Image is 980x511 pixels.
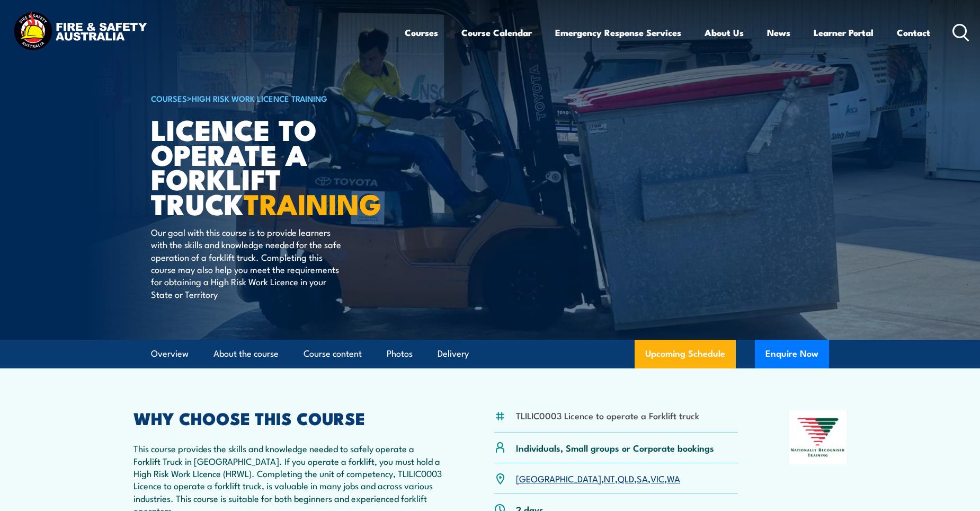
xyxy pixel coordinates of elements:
h2: WHY CHOOSE THIS COURSE [133,410,443,425]
a: COURSES [151,92,187,104]
a: VIC [651,472,664,484]
a: [GEOGRAPHIC_DATA] [516,472,601,484]
a: News [767,19,790,47]
p: , , , , , [516,472,680,484]
li: TLILIC0003 Licence to operate a Forklift truck [516,409,699,421]
a: WA [667,472,680,484]
a: About the course [213,340,279,368]
a: Course Calendar [461,19,532,47]
a: Courses [405,19,438,47]
a: NT [604,472,615,484]
a: Learner Portal [814,19,874,47]
a: Emergency Response Services [555,19,681,47]
p: Our goal with this course is to provide learners with the skills and knowledge needed for the saf... [151,226,344,300]
button: Enquire Now [755,340,829,368]
h1: Licence to operate a forklift truck [151,117,413,216]
a: About Us [705,19,744,47]
a: High Risk Work Licence Training [192,92,327,104]
h6: > [151,92,413,104]
strong: TRAINING [244,181,381,225]
p: Individuals, Small groups or Corporate bookings [516,442,714,454]
a: Photos [387,340,413,368]
a: SA [637,472,648,484]
a: Overview [151,340,189,368]
a: Upcoming Schedule [635,340,736,368]
a: Delivery [438,340,469,368]
img: Nationally Recognised Training logo. [789,410,847,464]
a: Course content [304,340,362,368]
a: QLD [618,472,634,484]
a: Contact [897,19,930,47]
